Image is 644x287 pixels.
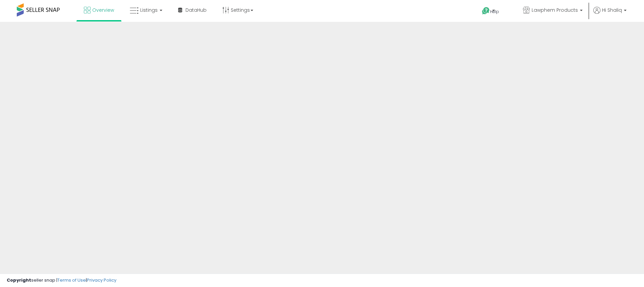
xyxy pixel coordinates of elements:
span: DataHub [185,7,207,13]
span: Overview [92,7,114,13]
a: Hi Shaliq [593,7,627,22]
a: Terms of Use [57,277,86,283]
a: Help [477,2,512,22]
span: Hi Shaliq [602,7,622,13]
strong: Copyright [7,277,31,283]
span: Lawphem Products [532,7,578,13]
span: Listings [140,7,158,13]
div: seller snap | | [7,277,116,284]
i: Get Help [482,7,490,15]
span: Help [490,9,499,14]
a: Privacy Policy [87,277,116,283]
